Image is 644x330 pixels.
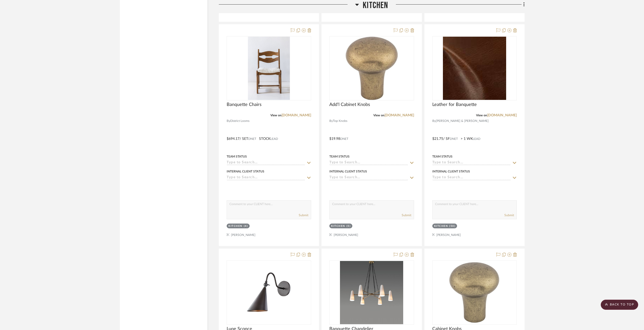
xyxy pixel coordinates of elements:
[432,102,477,107] span: Leather for Banquette
[331,224,345,228] div: Kitchen
[329,119,333,123] span: By
[227,175,305,180] input: Type to Search…
[227,169,264,174] div: Internal Client Status
[329,102,370,107] span: Add'l Cabinet Knobs
[347,224,351,228] div: (5)
[432,161,511,165] input: Type to Search…
[447,261,501,324] img: Cabinet Knobs
[227,102,262,107] span: Banquette Chairs
[432,175,511,180] input: Type to Search…
[432,119,436,123] span: By
[384,114,414,117] a: [DOMAIN_NAME]
[601,300,638,310] scroll-to-top-button: BACK TO TOP
[333,119,347,123] span: Top Knobs
[340,37,403,100] img: Add'l Cabinet Knobs
[244,224,248,228] div: (4)
[434,224,448,228] div: Kitchen
[436,119,489,123] span: [PERSON_NAME] & [PERSON_NAME]
[228,224,243,228] div: Kitchen
[443,37,506,100] img: Leather for Banquette
[230,119,249,123] span: District Looms
[487,114,517,117] a: [DOMAIN_NAME]
[237,261,300,324] img: Lupe Sconce
[248,37,290,100] img: Banquette Chairs
[373,114,384,117] span: View on
[282,114,311,117] a: [DOMAIN_NAME]
[227,119,230,123] span: By
[432,169,470,174] div: Internal Client Status
[432,154,453,159] div: Team Status
[340,261,403,324] img: Banquette Chandelier
[476,114,487,117] span: View on
[270,114,282,117] span: View on
[227,161,305,165] input: Type to Search…
[504,213,514,217] button: Submit
[329,169,367,174] div: Internal Client Status
[227,154,247,159] div: Team Status
[449,224,455,228] div: (50)
[299,213,308,217] button: Submit
[329,161,408,165] input: Type to Search…
[329,175,408,180] input: Type to Search…
[329,154,350,159] div: Team Status
[402,213,411,217] button: Submit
